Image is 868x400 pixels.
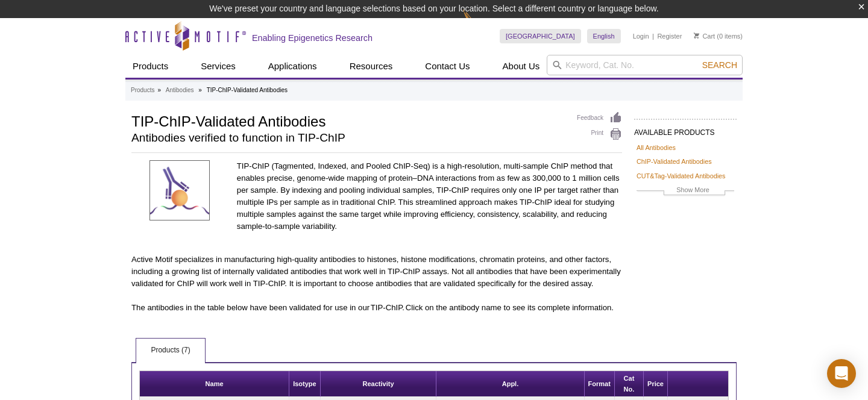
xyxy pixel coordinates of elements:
[615,371,644,397] th: Cat No.
[652,29,654,43] li: |
[237,160,622,233] p: TIP-ChIP (Tagmented, Indexed, and Pooled ChIP-Seq) is a high-resolution, multi-sample ChIP method...
[289,371,321,397] th: Isotype
[637,156,712,167] a: ChIP-Validated Antibodies
[198,87,202,93] li: »
[131,133,565,143] h2: Antibodies verified to function in TIP-ChIP
[261,55,324,78] a: Applications
[694,33,699,39] img: Your Cart
[436,371,584,397] th: Appl.
[637,184,734,198] a: Show More
[495,55,547,78] a: About Us
[577,111,622,125] a: Feedback
[140,371,289,397] th: Name
[125,55,175,78] a: Products
[136,339,204,363] a: Products (7)
[702,60,737,70] span: Search
[342,55,400,78] a: Resources
[547,55,743,75] input: Keyword, Cat. No.
[634,119,737,140] h2: AVAILABLE PRODUCTS
[149,160,210,220] img: TIP-ChIP
[321,371,437,397] th: Reactivity
[694,29,743,43] li: (0 items)
[252,33,373,43] h2: Enabling Epigenetics Research
[657,32,682,40] a: Register
[500,29,581,43] a: [GEOGRAPHIC_DATA]
[131,85,154,96] a: Products
[644,371,668,397] th: Price
[633,32,649,40] a: Login
[166,85,194,96] a: Antibodies
[131,254,622,290] p: Active Motif specializes in manufacturing high-quality antibodies to histones, histone modificati...
[827,359,856,388] div: Open Intercom Messenger
[463,9,495,37] img: Change Here
[637,170,725,181] a: CUT&Tag-Validated Antibodies
[131,111,565,130] h1: TIP-ChIP-Validated Antibodies
[418,55,477,78] a: Contact Us
[193,55,243,78] a: Services
[131,302,622,314] p: The antibodies in the table below have been validated for use in our TIP-ChIP. Click on the antib...
[157,87,161,93] li: »
[587,29,621,43] a: English
[585,371,615,397] th: Format
[637,142,676,153] a: All Antibodies
[577,128,622,141] a: Print
[699,60,741,70] button: Search
[694,32,715,40] a: Cart
[207,87,288,93] li: TIP-ChIP-Validated Antibodies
